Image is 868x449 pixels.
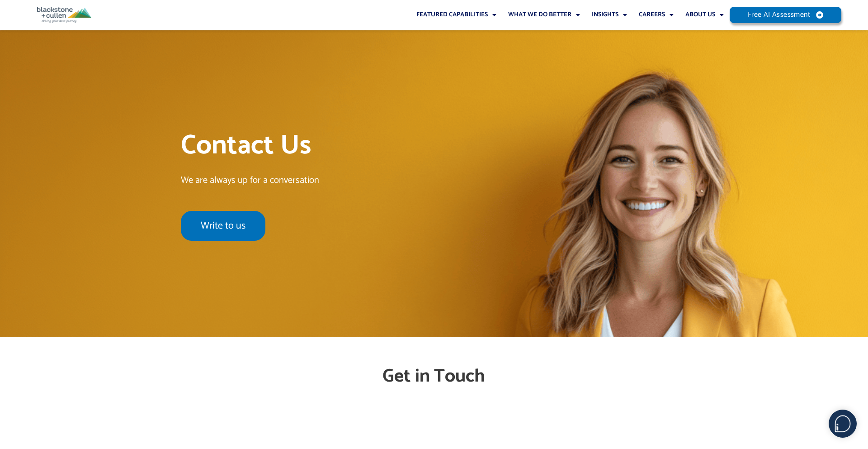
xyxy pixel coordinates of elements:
[181,174,440,187] p: We are always up for a conversation
[353,364,515,388] h2: Get in Touch
[181,127,440,165] h1: Contact Us
[748,11,810,19] span: Free AI Assessment
[201,221,245,231] span: Write to us
[829,410,856,437] img: users%2F5SSOSaKfQqXq3cFEnIZRYMEs4ra2%2Fmedia%2Fimages%2F-Bulle%20blanche%20sans%20fond%20%2B%20ma...
[730,7,842,23] a: Free AI Assessment
[181,211,265,241] a: Write to us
